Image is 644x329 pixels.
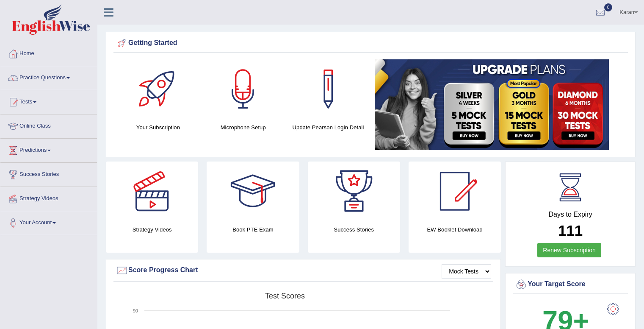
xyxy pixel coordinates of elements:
h4: EW Booklet Download [409,225,501,234]
a: Renew Subscription [537,243,601,257]
h4: Microphone Setup [205,123,282,132]
b: 111 [558,222,583,239]
h4: Success Stories [308,225,400,234]
div: Getting Started [116,37,626,50]
h4: Book PTE Exam [207,225,299,234]
a: Tests [0,90,97,112]
div: Score Progress Chart [116,264,491,277]
h4: Your Subscription [120,123,196,132]
h4: Update Pearson Login Detail [290,123,367,132]
h4: Strategy Videos [106,225,198,234]
div: Your Target Score [515,278,626,291]
a: Strategy Videos [0,187,97,208]
text: 90 [133,308,138,313]
a: Online Class [0,114,97,136]
a: Predictions [0,139,97,160]
a: Success Stories [0,163,97,184]
span: 0 [604,3,613,11]
img: small5.jpg [375,59,609,150]
a: Your Account [0,211,97,232]
a: Practice Questions [0,66,97,87]
tspan: Test scores [265,292,305,300]
a: Home [0,42,97,63]
h4: Days to Expiry [515,211,626,218]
